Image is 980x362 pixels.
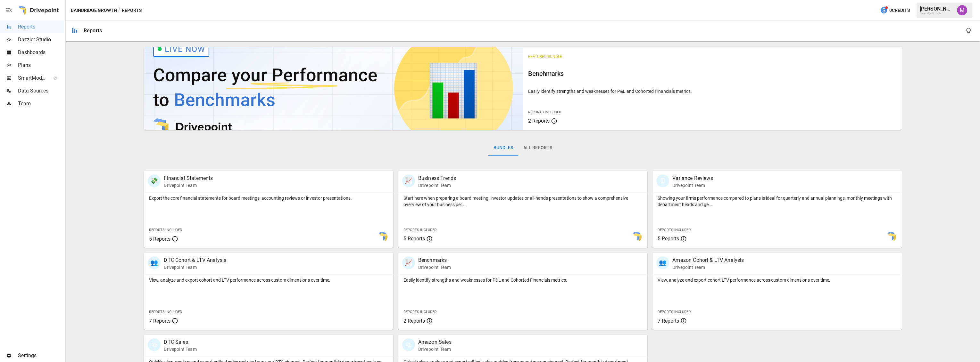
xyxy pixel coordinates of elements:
span: Dazzler Studio [18,36,64,44]
div: 👥 [148,256,161,269]
button: Bundles [488,140,518,156]
div: 💸 [148,174,161,187]
img: Umer Muhammed [957,5,967,15]
span: Reports Included [149,228,182,232]
span: Team [18,100,64,108]
span: Reports Included [658,310,691,314]
div: 📈 [402,256,415,269]
div: Reports [84,28,102,34]
p: Variance Reviews [672,174,713,182]
span: Reports Included [403,228,436,232]
span: ™ [46,73,50,81]
p: Export the core financial statements for board meetings, accounting reviews or investor presentat... [149,195,388,201]
p: View, analyze and export cohort and LTV performance across custom dimensions over time. [149,277,388,283]
p: Drivepoint Team [164,182,213,189]
div: [PERSON_NAME] [920,6,953,12]
p: Drivepoint Team [418,346,452,352]
span: 2 Reports [403,318,425,324]
span: Reports [18,23,64,31]
img: smart model [886,232,896,242]
div: 📈 [402,174,415,187]
p: Drivepoint Team [418,182,456,189]
span: Reports Included [658,228,691,232]
p: Drivepoint Team [418,264,451,270]
p: DTC Cohort & LTV Analysis [164,256,226,264]
span: Plans [18,61,64,69]
span: Reports Included [403,310,436,314]
span: 7 Reports [149,318,170,324]
span: 2 Reports [528,118,550,124]
p: Drivepoint Team [164,346,196,352]
button: 0Credits [877,4,912,16]
span: 5 Reports [403,236,425,242]
div: 👥 [656,256,669,269]
p: Easily identify strengths and weaknesses for P&L and Cohorted Financials metrics. [528,88,897,94]
p: Easily identify strengths and weaknesses for P&L and Cohorted Financials metrics. [403,277,642,283]
img: smart model [631,232,642,242]
span: 5 Reports [149,236,170,242]
span: SmartModel [18,74,46,82]
p: Showing your firm's performance compared to plans is ideal for quarterly and annual plannings, mo... [658,195,896,208]
span: Data Sources [18,87,64,95]
p: Start here when preparing a board meeting, investor updates or all-hands presentations to show a ... [403,195,642,208]
div: 🛍 [148,338,161,351]
p: DTC Sales [164,338,196,346]
span: 7 Reports [658,318,679,324]
span: Settings [18,352,64,359]
img: smart model [377,232,387,242]
p: View, analyze and export cohort LTV performance across custom dimensions over time. [658,277,896,283]
p: Amazon Sales [418,338,452,346]
p: Business Trends [418,174,456,182]
div: 🛍 [402,338,415,351]
button: Umer Muhammed [953,1,971,19]
p: Benchmarks [418,256,451,264]
span: Reports Included [528,110,561,114]
span: Reports Included [149,310,182,314]
button: Bainbridge Growth [71,6,117,14]
p: Drivepoint Team [672,182,713,189]
p: Amazon Cohort & LTV Analysis [672,256,744,264]
div: Bainbridge Growth [920,12,953,15]
button: All Reports [518,140,557,156]
span: 0 Credits [889,6,910,14]
span: 5 Reports [658,236,679,242]
span: Dashboards [18,49,64,56]
img: video thumbnail [144,47,523,130]
p: Drivepoint Team [672,264,744,270]
p: Financial Statements [164,174,213,182]
div: / [118,6,120,14]
span: Featured Bundle [528,54,562,59]
div: 🗓 [656,174,669,187]
h6: Benchmarks [528,68,897,79]
p: Drivepoint Team [164,264,226,270]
